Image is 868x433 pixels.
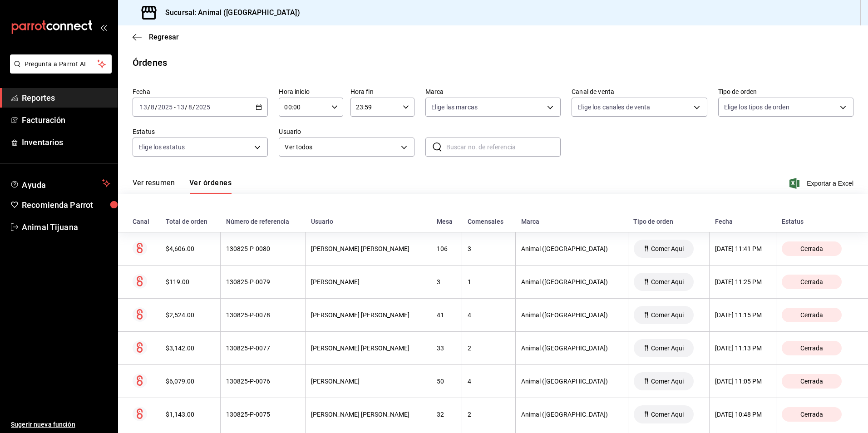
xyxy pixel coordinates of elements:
[226,218,300,225] div: Número de referencia
[715,378,770,385] div: [DATE] 11:05 PM
[468,278,510,285] div: 1
[572,89,707,95] label: Canal de venta
[192,103,195,111] span: /
[647,278,687,285] span: Comer Aqui
[226,245,300,252] div: 130825-P-0080
[718,89,853,95] label: Tipo de orden
[633,218,704,225] div: Tipo de orden
[311,411,425,418] div: [PERSON_NAME] [PERSON_NAME]
[521,344,622,352] div: Animal ([GEOGRAPHIC_DATA])
[25,59,98,69] span: Pregunta a Parrot AI
[468,344,510,352] div: 2
[226,278,300,285] div: 130825-P-0079
[133,178,175,194] button: Ver resumen
[22,199,110,211] span: Recomienda Parrot
[311,378,425,385] div: [PERSON_NAME]
[521,311,622,319] div: Animal ([GEOGRAPHIC_DATA])
[148,103,150,111] span: /
[431,103,478,112] span: Elige las marcas
[521,378,622,385] div: Animal ([GEOGRAPHIC_DATA])
[22,221,110,233] span: Animal Tijuana
[437,218,457,225] div: Mesa
[133,89,268,95] label: Fecha
[311,245,425,252] div: [PERSON_NAME] [PERSON_NAME]
[177,103,185,111] input: --
[149,33,179,41] span: Regresar
[185,103,187,111] span: /
[647,378,687,385] span: Comer Aqui
[188,103,192,111] input: --
[715,344,770,352] div: [DATE] 11:13 PM
[715,411,770,418] div: [DATE] 10:48 PM
[100,24,107,31] button: open_drawer_menu
[437,311,456,319] div: 41
[724,103,789,112] span: Elige los tipos de orden
[166,311,215,319] div: $2,524.00
[22,136,110,148] span: Inventarios
[437,344,456,352] div: 33
[6,66,112,75] a: Pregunta a Parrot AI
[150,103,155,111] input: --
[166,411,215,418] div: $1,143.00
[715,218,771,225] div: Fecha
[174,103,176,111] span: -
[133,56,167,69] div: Órdenes
[166,278,215,285] div: $119.00
[468,245,510,252] div: 3
[311,344,425,352] div: [PERSON_NAME] [PERSON_NAME]
[133,218,155,225] div: Canal
[647,344,687,352] span: Comer Aqui
[311,311,425,319] div: [PERSON_NAME] [PERSON_NAME]
[311,278,425,285] div: [PERSON_NAME]
[797,378,827,385] span: Cerrada
[521,411,622,418] div: Animal ([GEOGRAPHIC_DATA])
[437,245,456,252] div: 106
[166,245,215,252] div: $4,606.00
[521,278,622,285] div: Animal ([GEOGRAPHIC_DATA])
[791,178,853,189] button: Exportar a Excel
[195,103,211,111] input: ----
[350,89,414,95] label: Hora fin
[11,420,110,429] span: Sugerir nueva función
[797,344,827,352] span: Cerrada
[10,54,112,74] button: Pregunta a Parrot AI
[425,89,561,95] label: Marca
[226,411,300,418] div: 130825-P-0075
[133,33,179,41] button: Regresar
[797,411,827,418] span: Cerrada
[22,178,99,189] span: Ayuda
[577,103,650,112] span: Elige los canales de venta
[166,344,215,352] div: $3,142.00
[468,311,510,319] div: 4
[468,218,510,225] div: Comensales
[715,311,770,319] div: [DATE] 11:15 PM
[139,103,148,111] input: --
[133,178,232,194] div: navigation tabs
[158,7,300,18] h3: Sucursal: Animal ([GEOGRAPHIC_DATA])
[279,89,343,95] label: Hora inicio
[189,178,232,194] button: Ver órdenes
[133,128,268,135] label: Estatus
[22,92,110,104] span: Reportes
[647,245,687,252] span: Comer Aqui
[468,378,510,385] div: 4
[279,128,414,135] label: Usuario
[521,245,622,252] div: Animal ([GEOGRAPHIC_DATA])
[797,278,827,285] span: Cerrada
[166,218,215,225] div: Total de orden
[437,411,456,418] div: 32
[521,218,623,225] div: Marca
[437,278,456,285] div: 3
[715,278,770,285] div: [DATE] 11:25 PM
[797,311,827,319] span: Cerrada
[22,114,110,126] span: Facturación
[468,411,510,418] div: 2
[226,344,300,352] div: 130825-P-0077
[782,218,853,225] div: Estatus
[437,378,456,385] div: 50
[311,218,426,225] div: Usuario
[226,378,300,385] div: 130825-P-0076
[647,411,687,418] span: Comer Aqui
[797,245,827,252] span: Cerrada
[155,103,158,111] span: /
